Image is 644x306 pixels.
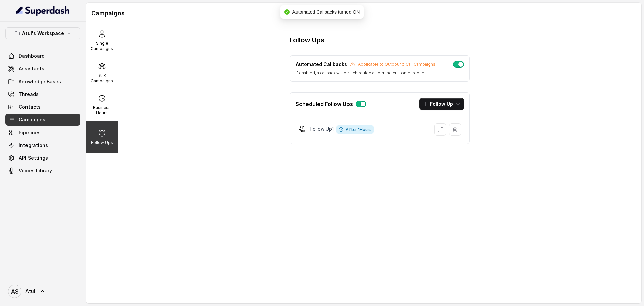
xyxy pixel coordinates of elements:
a: Integrations [5,139,80,151]
span: check-circle [284,9,290,15]
a: Atul [5,282,80,301]
a: Voices Library [5,165,80,177]
span: Threads [19,91,39,98]
button: Atul's Workspace [5,27,80,39]
a: Campaigns [5,114,80,126]
span: Knowledge Bases [19,78,61,85]
a: Pipelines [5,126,80,139]
p: Automated Callbacks [296,61,347,68]
p: If enabled, a callback will be scheduled as per the customer request [296,70,435,76]
p: Follow Up 1 [310,125,334,132]
h3: Follow Ups [290,35,324,45]
a: API Settings [5,152,80,164]
p: Scheduled Follow Ups [296,100,353,108]
a: Knowledge Bases [5,75,80,88]
a: Dashboard [5,50,80,62]
p: Single Campaigns [89,41,115,51]
p: Follow Ups [91,140,113,145]
p: Business Hours [89,105,115,116]
a: Contacts [5,101,80,113]
a: Threads [5,88,80,100]
span: After 1 Hours [336,125,374,134]
img: light.svg [16,5,70,16]
span: API Settings [19,155,48,161]
span: Automated Callbacks turned ON [292,9,360,15]
span: Voices Library [19,167,52,174]
span: Pipelines [19,129,41,136]
h1: Campaigns [91,8,636,19]
p: Applicable to Outbound Call Campaigns [358,62,435,67]
button: Follow Up [419,98,464,110]
p: Atul's Workspace [22,29,64,37]
span: Dashboard [19,53,45,59]
span: Assistants [19,65,44,72]
a: Assistants [5,63,80,75]
span: Campaigns [19,116,45,123]
span: Atul [25,288,35,295]
text: AS [11,288,19,295]
p: Bulk Campaigns [89,73,115,84]
span: Integrations [19,142,48,149]
span: Contacts [19,104,41,110]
